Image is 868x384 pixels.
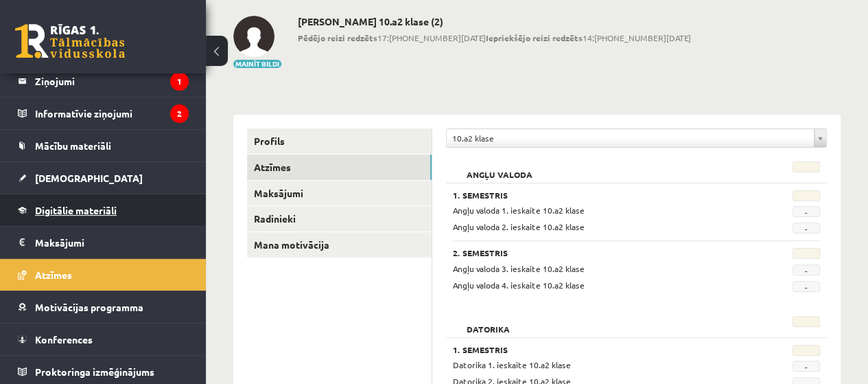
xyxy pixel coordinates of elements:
[233,60,281,68] button: Mainīt bildi
[247,181,432,206] a: Maksājumi
[453,263,585,274] span: Angļu valoda 3. ieskaite 10.a2 klase
[793,206,820,217] span: -
[35,269,72,281] span: Atzīmes
[35,98,189,129] legend: Informatīvie ziņojumi
[453,221,585,232] span: Angļu valoda 2. ieskaite 10.a2 klase
[447,129,826,147] a: 10.a2 klase
[453,280,585,291] span: Angļu valoda 4. ieskaite 10.a2 klase
[453,205,585,216] span: Angļu valoda 1. ieskaite 10.a2 klase
[18,324,189,355] a: Konferences
[453,161,546,175] h2: Angļu valoda
[35,227,189,258] legend: Maksājumi
[35,139,111,152] span: Mācību materiāli
[793,223,820,234] span: -
[35,204,117,216] span: Digitālie materiāli
[18,65,189,97] a: Ziņojumi1
[298,32,377,43] b: Pēdējo reizi redzēts
[18,98,189,129] a: Informatīvie ziņojumi2
[298,32,691,44] span: 17:[PHONE_NUMBER][DATE] 14:[PHONE_NUMBER][DATE]
[247,155,432,180] a: Atzīmes
[486,32,583,43] b: Iepriekšējo reizi redzēts
[18,162,189,194] a: [DEMOGRAPHIC_DATA]
[18,291,189,323] a: Motivācijas programma
[35,172,143,184] span: [DEMOGRAPHIC_DATA]
[298,16,691,27] h2: [PERSON_NAME] 10.a2 klase (2)
[453,190,755,200] h3: 1. Semestris
[35,333,93,346] span: Konferences
[453,359,571,370] span: Datorika 1. ieskaite 10.a2 klase
[793,281,820,292] span: -
[35,365,154,378] span: Proktoringa izmēģinājums
[18,259,189,291] a: Atzīmes
[18,130,189,161] a: Mācību materiāli
[15,24,125,58] a: Rīgas 1. Tālmācības vidusskola
[35,301,143,313] span: Motivācijas programma
[247,128,432,154] a: Profils
[170,104,189,123] i: 2
[793,361,820,372] span: -
[247,206,432,231] a: Radinieki
[793,264,820,275] span: -
[18,194,189,226] a: Digitālie materiāli
[35,65,189,97] legend: Ziņojumi
[170,72,189,91] i: 1
[453,248,755,258] h3: 2. Semestris
[18,227,189,258] a: Maksājumi
[233,16,274,57] img: Valērija Martinova
[247,232,432,258] a: Mana motivācija
[453,345,755,354] h3: 1. Semestris
[453,316,524,330] h2: Datorika
[452,129,808,147] span: 10.a2 klase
